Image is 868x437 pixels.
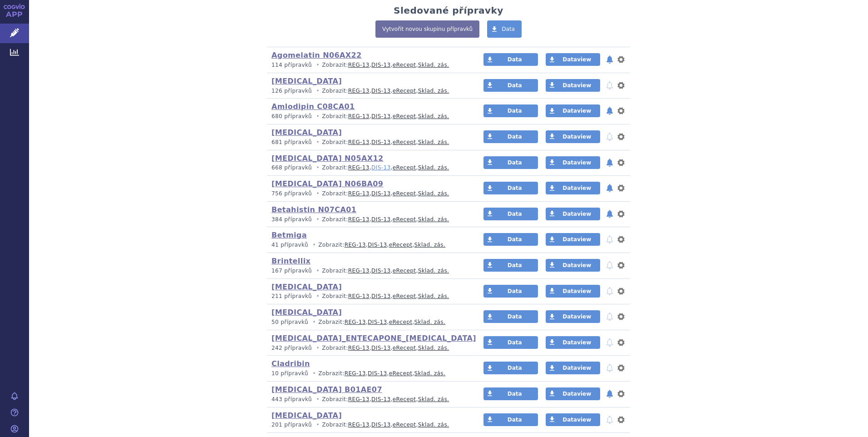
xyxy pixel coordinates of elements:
a: Dataview [546,259,600,272]
a: DIS-13 [371,88,390,94]
a: eRecept [393,139,416,145]
p: Zobrazit: , , , [271,216,466,223]
button: nastavení [616,414,626,425]
button: nastavení [616,80,626,91]
a: [MEDICAL_DATA] N05AX12 [271,154,384,163]
i: • [314,396,322,403]
span: 10 přípravků [271,370,308,377]
button: notifikace [605,414,614,425]
a: Dataview [546,233,600,246]
a: Sklad. zás. [418,345,449,351]
a: Sklad. zás. [414,319,446,325]
i: • [314,87,322,95]
a: Data [483,259,538,272]
a: eRecept [393,422,416,428]
a: Dataview [546,362,600,374]
button: notifikace [605,157,614,168]
button: nastavení [616,54,626,65]
span: 756 přípravků [271,190,312,197]
a: Sklad. zás. [418,190,449,197]
span: Dataview [562,417,591,423]
a: Dataview [546,79,600,92]
span: Dataview [562,134,591,140]
span: 211 přípravků [271,293,312,299]
a: DIS-13 [371,422,390,428]
p: Zobrazit: , , , [271,139,466,146]
a: REG-13 [348,62,370,68]
a: Data [483,208,538,220]
a: [MEDICAL_DATA] [271,411,342,420]
a: Sklad. zás. [418,113,449,119]
span: 681 přípravků [271,139,312,145]
p: Zobrazit: , , , [271,318,466,326]
a: REG-13 [348,139,370,145]
button: notifikace [605,311,614,322]
a: Data [483,182,538,194]
a: Sklad. zás. [414,242,446,248]
span: Dataview [562,236,591,243]
p: Zobrazit: , , , [271,421,466,429]
a: Dataview [546,208,600,220]
a: Dataview [546,156,600,169]
span: 167 přípravků [271,268,312,274]
a: [MEDICAL_DATA] [271,128,342,137]
span: Data [508,236,522,243]
a: Dataview [546,387,600,400]
p: Zobrazit: , , , [271,267,466,275]
a: Data [483,310,538,323]
a: eRecept [393,164,416,171]
a: REG-13 [348,113,370,119]
i: • [314,190,322,198]
span: Dataview [562,108,591,114]
a: eRecept [393,190,416,197]
a: REG-13 [348,396,370,402]
span: 680 přípravků [271,113,312,119]
button: notifikace [605,234,614,245]
a: Data [483,156,538,169]
button: nastavení [616,286,626,297]
a: REG-13 [348,164,370,171]
span: Data [502,26,515,32]
i: • [314,139,322,146]
a: REG-13 [348,216,370,223]
span: 126 přípravků [271,88,312,94]
span: 114 přípravků [271,62,312,68]
i: • [314,113,322,120]
button: nastavení [616,209,626,219]
button: notifikace [605,363,614,373]
a: DIS-13 [371,164,390,171]
a: DIS-13 [371,113,390,119]
a: Betahistin N07CA01 [271,205,356,214]
a: eRecept [393,293,416,299]
a: DIS-13 [371,190,390,197]
a: Sklad. zás. [418,396,449,402]
a: Dataview [546,310,600,323]
button: nastavení [616,157,626,168]
p: Zobrazit: , , , [271,190,466,198]
span: Data [508,134,522,140]
span: Dataview [562,82,591,89]
a: REG-13 [348,345,370,351]
a: Cladribin [271,359,310,368]
span: 201 přípravků [271,422,312,428]
p: Zobrazit: , , , [271,61,466,69]
a: Data [483,285,538,298]
button: nastavení [616,260,626,271]
i: • [314,293,322,300]
span: 242 přípravků [271,345,312,351]
button: notifikace [605,105,614,116]
a: DIS-13 [371,139,390,145]
a: DIS-13 [368,319,387,325]
i: • [314,164,322,172]
a: eRecept [393,62,416,68]
a: REG-13 [348,422,370,428]
a: Data [483,413,538,426]
p: Zobrazit: , , , [271,370,466,377]
span: 668 přípravků [271,164,312,171]
span: Dataview [562,262,591,268]
button: nastavení [616,105,626,116]
span: Dataview [562,56,591,63]
span: Dataview [562,159,591,166]
i: • [310,370,318,377]
span: Data [508,211,522,217]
